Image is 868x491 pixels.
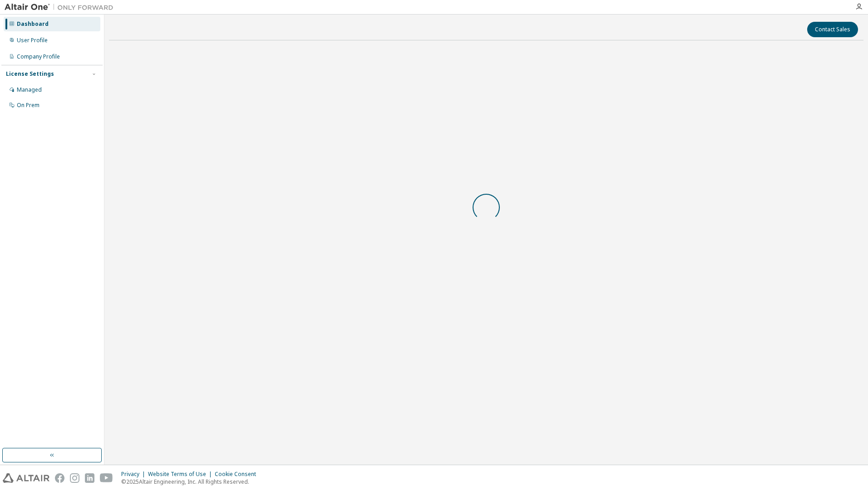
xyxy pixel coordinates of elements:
img: instagram.svg [70,473,79,483]
div: Cookie Consent [215,471,261,478]
div: On Prem [17,102,39,109]
button: Contact Sales [807,22,858,37]
img: linkedin.svg [85,473,94,483]
div: Privacy [121,471,148,478]
div: License Settings [6,70,54,78]
img: youtube.svg [100,473,113,483]
img: Altair One [5,3,118,12]
div: Managed [17,86,42,93]
p: © 2025 Altair Engineering, Inc. All Rights Reserved. [121,478,261,486]
div: Dashboard [17,20,49,28]
img: altair_logo.svg [3,473,49,483]
div: User Profile [17,37,48,44]
div: Company Profile [17,53,60,60]
div: Website Terms of Use [148,471,215,478]
img: facebook.svg [55,473,64,483]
